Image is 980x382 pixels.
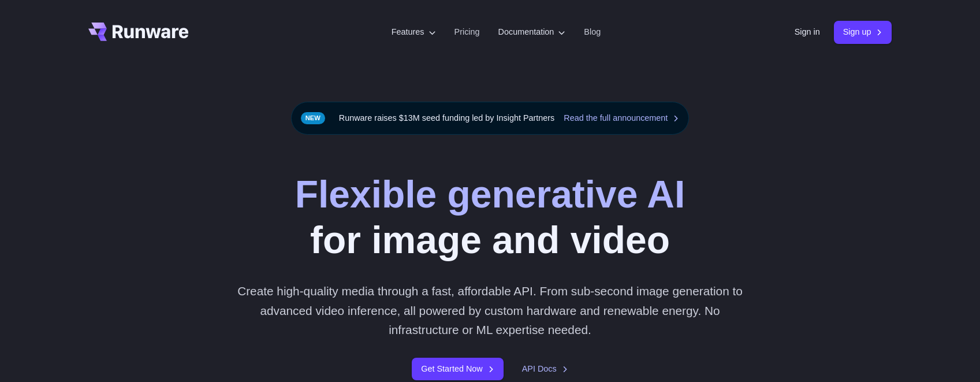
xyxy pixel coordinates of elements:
[295,172,685,263] h1: for image and video
[412,358,503,380] a: Get Started Now
[233,281,747,339] p: Create high-quality media through a fast, affordable API. From sub-second image generation to adv...
[88,23,189,41] a: Go to /
[454,25,480,39] a: Pricing
[795,25,820,39] a: Sign in
[564,112,679,125] a: Read the full announcement
[522,362,568,376] a: API Docs
[834,21,892,43] a: Sign up
[498,25,566,39] label: Documentation
[295,173,685,216] strong: Flexible generative AI
[392,25,436,39] label: Features
[291,102,690,135] div: Runware raises $13M seed funding led by Insight Partners
[584,25,601,39] a: Blog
